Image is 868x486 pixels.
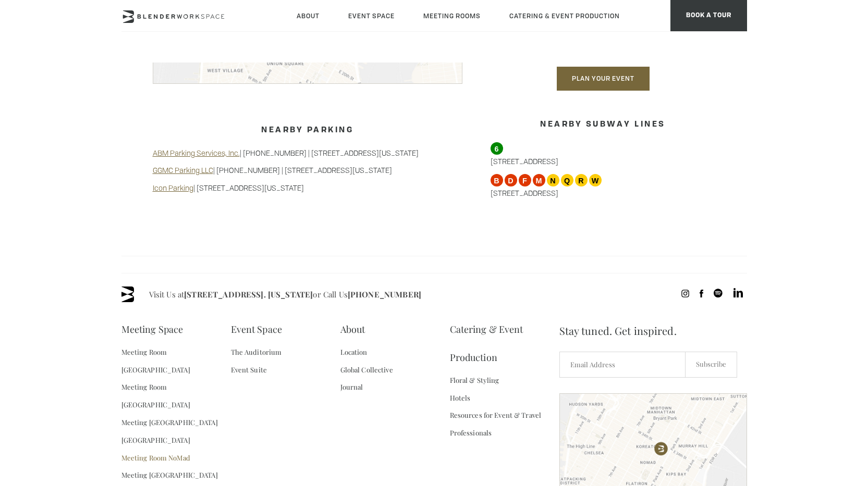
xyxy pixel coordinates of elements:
[340,343,368,361] a: Location
[153,165,213,175] a: GGMC Parking LLC
[491,142,716,167] p: [STREET_ADDRESS]
[575,174,588,186] span: R
[340,378,363,396] a: Journal
[340,315,365,343] a: About
[547,174,559,186] span: N
[153,165,462,176] p: | [PHONE_NUMBER] | [STREET_ADDRESS][US_STATE]
[121,315,184,343] a: Meeting Space
[450,371,499,389] a: Floral & Styling
[557,67,650,91] button: Plan Your Event
[121,431,190,449] a: [GEOGRAPHIC_DATA]
[153,121,462,141] h3: Nearby Parking
[519,174,531,186] span: F
[340,361,393,379] a: Global Collective
[450,315,559,371] a: Catering & Event Production
[231,343,282,361] a: The Auditorium
[559,352,686,378] input: Email Address
[231,315,282,343] a: Event Space
[561,174,573,186] span: Q
[121,414,218,431] a: Meeting [GEOGRAPHIC_DATA]
[491,142,503,155] span: 6
[589,174,602,186] span: W
[121,449,190,467] a: Meeting Room NoMad
[153,148,240,158] a: ABM Parking Services, Inc.
[153,148,462,158] p: | [PHONE_NUMBER] | [STREET_ADDRESS][US_STATE]
[505,174,517,186] span: D
[121,466,218,484] a: Meeting [GEOGRAPHIC_DATA]
[348,289,421,300] a: [PHONE_NUMBER]
[685,352,737,378] input: Subscribe
[816,436,868,486] iframe: Chat Widget
[153,183,462,193] p: | [STREET_ADDRESS][US_STATE]
[450,406,559,442] a: Resources for Event & Travel Professionals
[153,183,193,193] a: Icon Parking
[450,389,471,407] a: Hotels
[533,174,545,186] span: M
[231,361,267,379] a: Event Suite
[149,286,421,302] span: Visit Us at or Call Us
[491,174,716,198] p: [STREET_ADDRESS]
[121,343,231,379] a: Meeting Room [GEOGRAPHIC_DATA]
[559,315,747,346] span: Stay tuned. Get inspired.
[121,378,231,414] a: Meeting Room [GEOGRAPHIC_DATA]
[491,174,503,186] span: B
[184,289,313,300] a: [STREET_ADDRESS]. [US_STATE]
[491,115,716,135] h3: Nearby Subway Lines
